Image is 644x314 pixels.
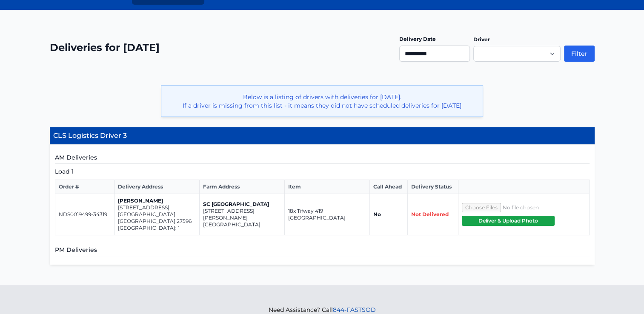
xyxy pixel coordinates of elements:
p: Need Assistance? Call [269,305,376,314]
p: [STREET_ADDRESS] [118,204,196,211]
h2: Deliveries for [DATE] [50,41,160,54]
p: NDS0019499-34319 [59,211,111,218]
h5: AM Deliveries [55,153,590,164]
th: Item [284,180,369,194]
th: Order # [55,180,114,194]
button: Filter [564,46,595,62]
td: 18x Tifway 419 [GEOGRAPHIC_DATA] [284,194,369,235]
h4: CLS Logistics Driver 3 [50,127,595,145]
button: Deliver & Upload Photo [462,216,555,226]
p: [GEOGRAPHIC_DATA]: 1 [118,225,196,231]
th: Call Ahead [369,180,407,194]
th: Farm Address [199,180,284,194]
label: Driver [473,36,490,43]
p: Below is a listing of drivers with deliveries for [DATE]. If a driver is missing from this list -... [168,93,476,110]
p: [GEOGRAPHIC_DATA] [203,221,281,228]
p: [STREET_ADDRESS][PERSON_NAME] [203,208,281,221]
p: SC [GEOGRAPHIC_DATA] [203,201,281,208]
p: [GEOGRAPHIC_DATA] [GEOGRAPHIC_DATA] 27596 [118,211,196,225]
label: Delivery Date [399,36,436,42]
th: Delivery Status [408,180,458,194]
p: [PERSON_NAME] [118,197,196,204]
th: Delivery Address [114,180,199,194]
h5: PM Deliveries [55,245,590,256]
strong: No [373,211,381,217]
h5: Load 1 [55,167,590,176]
span: Not Delivered [411,211,449,217]
a: 844-FASTSOD [333,306,376,314]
